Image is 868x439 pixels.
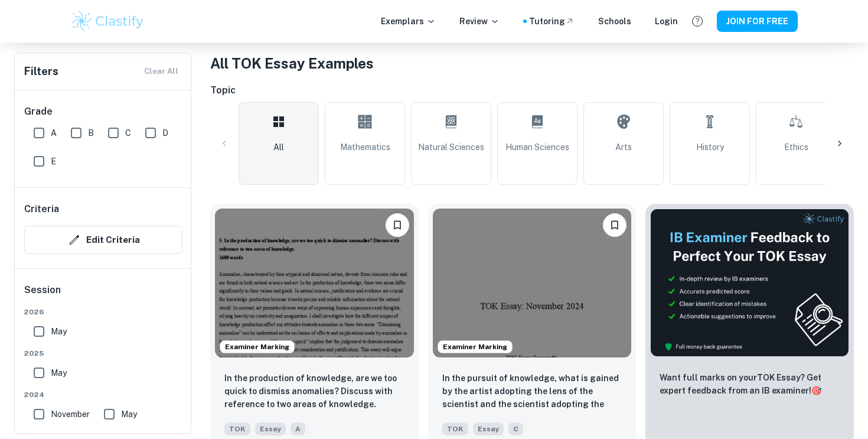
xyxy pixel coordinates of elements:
h6: Grade [24,105,182,119]
img: Clastify logo [70,9,145,33]
button: Please log in to bookmark exemplars [603,213,626,237]
span: Arts [615,141,632,154]
h6: Topic [210,83,854,97]
button: Please log in to bookmark exemplars [386,213,409,237]
span: Human Sciences [505,141,569,154]
p: Review [459,15,500,28]
span: A [291,422,305,435]
h6: Filters [24,63,58,80]
span: 🎯 [811,386,821,395]
span: Essay [255,422,286,435]
img: Thumbnail [650,209,849,357]
span: TOK [224,422,250,435]
a: Tutoring [529,15,575,28]
p: Want full marks on your TOK Essay ? Get expert feedback from an IB examiner! [660,371,840,397]
span: D [162,126,168,139]
span: May [51,366,67,379]
a: Schools [598,15,631,28]
a: Login [655,15,678,28]
p: In the production of knowledge, are we too quick to dismiss anomalies? Discuss with reference to ... [224,372,404,411]
span: 2025 [24,348,182,359]
span: Essay [473,422,504,435]
span: B [88,126,94,139]
p: Exemplars [381,15,436,28]
h6: Criteria [24,202,59,216]
span: TOK [442,422,468,435]
button: Help and Feedback [687,11,707,31]
span: November [51,408,90,421]
img: TOK Essay example thumbnail: In the production of knowledge, are we t [215,209,414,357]
span: E [51,155,56,168]
span: Mathematics [340,141,390,154]
h1: All TOK Essay Examples [210,53,854,74]
span: May [51,325,67,338]
span: C [508,422,523,435]
span: History [696,141,724,154]
p: In the pursuit of knowledge, what is gained by the artist adopting the lens of the scientist and ... [442,372,622,412]
button: Edit Criteria [24,226,182,254]
h6: Session [24,283,182,307]
span: Ethics [784,141,808,154]
img: TOK Essay example thumbnail: In the pursuit of knowledge, what is gai [433,209,632,357]
span: May [121,408,137,421]
span: Examiner Marking [438,342,512,352]
span: All [273,141,284,154]
span: Natural Sciences [418,141,484,154]
button: JOIN FOR FREE [717,11,798,32]
span: Examiner Marking [220,342,294,352]
span: 2026 [24,307,182,317]
span: C [125,126,131,139]
span: A [51,126,57,139]
span: 2024 [24,389,182,400]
